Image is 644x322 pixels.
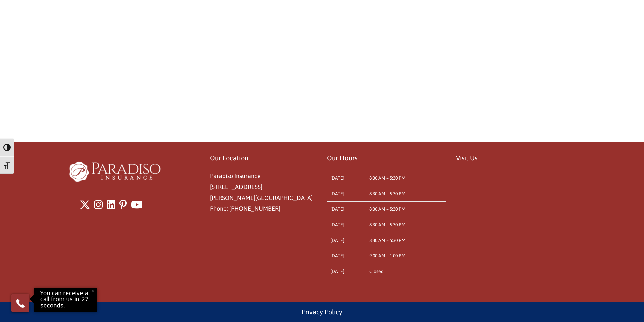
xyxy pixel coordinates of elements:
td: [DATE] [327,171,366,186]
td: Closed [366,264,446,279]
a: X [80,196,90,214]
span: Paradiso Insurance [STREET_ADDRESS] [PERSON_NAME][GEOGRAPHIC_DATA] Phone: [PHONE_NUMBER] [210,172,313,212]
img: Phone icon [15,298,26,309]
p: Visit Us [456,152,575,164]
time: 8:30 AM – 5:30 PM [369,175,406,181]
time: 8:30 AM – 5:30 PM [369,222,406,227]
td: [DATE] [327,202,366,217]
time: 9:00 AM – 1:00 PM [369,253,406,258]
td: [DATE] [327,186,366,202]
td: [DATE] [327,248,366,264]
time: 8:30 AM – 5:30 PM [369,206,406,212]
p: Our Location [210,152,317,164]
p: You can receive a call from us in 27 seconds. [35,289,96,310]
td: [DATE] [327,233,366,248]
iframe: Paradiso Insurance Location [456,171,575,265]
p: Our Hours [327,152,446,164]
a: LinkedIn [107,196,115,214]
a: Privacy Policy [302,308,342,316]
time: 8:30 AM – 5:30 PM [369,191,406,196]
td: [DATE] [327,217,366,233]
a: Pinterest [119,196,127,214]
a: Instagram [94,196,103,214]
button: Close [86,284,100,298]
td: [DATE] [327,264,366,279]
a: Youtube [131,196,143,214]
time: 8:30 AM – 5:30 PM [369,238,406,243]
